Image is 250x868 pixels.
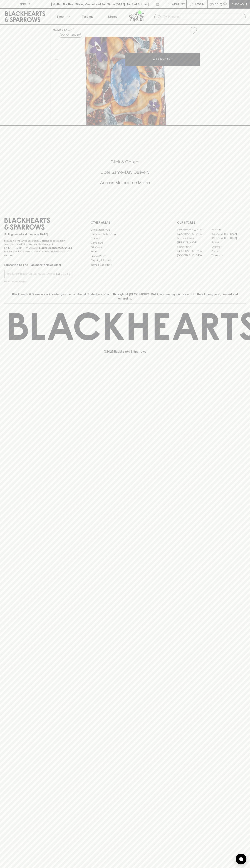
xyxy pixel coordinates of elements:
[210,2,218,6] p: $0.00
[75,9,100,24] a: Tastings
[50,37,200,125] img: PAM-Picnic.jpg
[177,228,211,232] a: [GEOGRAPHIC_DATA]
[188,26,198,35] button: Add to wishlist
[177,253,211,258] a: [GEOGRAPHIC_DATA]
[211,245,246,249] a: Geelong
[211,236,246,240] a: [GEOGRAPHIC_DATA]
[163,14,243,20] input: Try "Pinot noir"
[177,232,211,236] a: [GEOGRAPHIC_DATA]
[231,2,247,6] p: Checkout
[195,2,204,6] p: Login
[91,232,159,236] a: Business & Bulk Gifting
[50,9,75,24] button: Shop
[91,236,159,241] a: Careers
[91,258,159,263] a: Shipping Information
[91,263,159,267] a: Terms & Conditions
[7,292,243,301] p: Blackhearts & Sparrows acknowledges the traditional Custodians of land throughout [GEOGRAPHIC_DAT...
[4,239,73,257] p: It is against the law to sell or supply alcohol to, or to obtain alcohol on behalf of a person un...
[91,245,159,249] a: Gift Cards
[224,3,226,5] p: 0
[4,263,73,267] p: Subscribe to The Blackhearts Newsletter
[108,14,117,19] p: Stores
[82,14,93,19] p: Tastings
[4,169,246,175] h5: Uber Same-Day Delivery
[7,271,55,277] input: e.g. jane@blackheartsandsparrows.com.au
[53,28,61,31] a: HOME
[211,228,246,232] a: Braddon
[56,14,64,19] p: Shop
[55,270,73,278] button: SUBSCRIBE
[4,233,73,236] p: Sibling owned and run since [DATE]
[177,240,211,245] a: [PERSON_NAME]
[100,9,125,24] a: Stores
[177,249,211,253] a: [GEOGRAPHIC_DATA]
[4,145,246,204] div: Call to action block
[64,28,72,31] a: SHOP
[177,236,211,240] a: Brunswick West
[4,159,246,165] h5: Click & Collect
[211,232,246,236] a: [GEOGRAPHIC_DATA]
[91,241,159,245] a: Contact Us
[239,857,243,861] img: bubble-icon
[91,250,159,254] a: FAQ's
[125,53,200,66] button: ADD TO CART
[4,180,246,186] h5: Across Melbourne Metro
[19,2,31,6] p: FIND US
[4,280,73,283] p: We will never spam you
[91,254,159,258] a: Privacy Policy
[91,220,159,225] p: OTHER AREAS
[153,57,172,61] p: ADD TO CART
[91,228,159,232] a: Bottle Drop FAQ's
[211,249,246,253] a: Prahran
[177,245,211,249] a: Fitzroy North
[211,253,246,258] a: Thornbury
[172,2,185,6] p: Wishlist
[211,240,246,245] a: Fitzroy
[177,220,246,225] p: OUR STORES
[39,246,72,249] strong: Liquor License #32064953
[59,33,82,38] button: Add to wishlist
[56,272,71,276] p: SUBSCRIBE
